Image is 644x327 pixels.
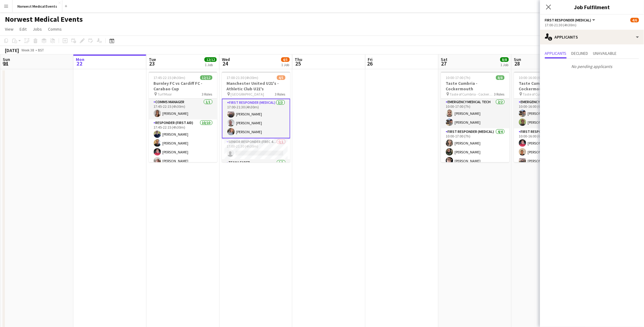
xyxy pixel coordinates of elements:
span: Mon [76,57,84,62]
span: 10:00-16:00 (6h) [519,75,544,80]
span: Edit [20,26,27,32]
span: View [5,26,13,32]
span: 17:45-22:15 (4h30m) [154,75,186,80]
span: 8/8 [500,57,509,62]
span: Sat [441,57,448,62]
span: 25 [294,60,303,67]
span: Thu [295,57,303,62]
span: [GEOGRAPHIC_DATA] [231,92,264,96]
span: 8/8 [496,75,505,80]
span: 21 [2,60,10,67]
app-card-role: Comms Manager1/117:45-22:15 (4h30m)[PERSON_NAME] [149,99,217,119]
span: 24 [221,60,230,67]
app-card-role: Team Leader1/1 [222,159,290,180]
span: Taste of Cumbria - Cockermouth [450,92,494,96]
span: 12/12 [204,57,217,62]
app-card-role: First Responder (Medical)4/410:00-16:00 (6h)[PERSON_NAME][PERSON_NAME][PERSON_NAME] [514,128,583,176]
app-card-role: First Responder (Medical)3/317:00-21:30 (4h30m)[PERSON_NAME][PERSON_NAME][PERSON_NAME] [222,99,290,138]
div: BST [38,48,44,52]
app-card-role: Senior Responder (FREC 4 or Above)0/117:00-21:30 (4h30m) [222,138,290,159]
app-card-role: Responder (First Aid)10/1017:45-22:15 (4h30m)[PERSON_NAME][PERSON_NAME][PERSON_NAME][PERSON_NAME] [149,119,217,220]
span: 17:00-21:30 (4h30m) [227,75,259,80]
div: [DATE] [5,47,19,53]
span: Taste of Cumbria - Cockermouth [523,92,567,96]
h3: Taste Cumbria - Cockermouth [514,81,583,92]
button: First Responder (Medical) [545,18,596,22]
span: 3 Roles [202,92,212,96]
span: Tue [149,57,156,62]
span: 10:00-17:00 (7h) [446,75,471,80]
a: View [2,25,16,33]
a: Comms [46,25,64,33]
app-card-role: Emergency Medical Tech2/210:00-17:00 (7h)[PERSON_NAME][PERSON_NAME] [441,99,510,128]
span: Declined [572,51,588,55]
span: 12/12 [200,75,212,80]
app-card-role: First Responder (Medical)4/410:00-17:00 (7h)[PERSON_NAME][PERSON_NAME][PERSON_NAME] [441,128,510,176]
span: Sun [514,57,521,62]
a: Jobs [30,25,44,33]
h3: Job Fulfilment [540,3,644,11]
span: 4/5 [281,57,290,62]
span: 23 [148,60,156,67]
h3: Burnley FC vs Cardiff FC - Carabao Cup [149,81,217,92]
span: Comms [48,26,62,32]
span: Wed [222,57,230,62]
div: 1 Job [501,62,509,67]
h1: Norwest Medical Events [5,15,83,24]
app-job-card: 17:00-21:30 (4h30m)4/5Manchester United U21's - Athletic Club U21's [GEOGRAPHIC_DATA]3 RolesFirst... [222,72,290,162]
app-job-card: 10:00-17:00 (7h)8/8Taste Cumbria - Cockermouth Taste of Cumbria - Cockermouth3 RolesEmergency Med... [441,72,510,162]
span: First Responder (Medical) [545,18,591,22]
div: Applicants [540,30,644,44]
span: Jobs [33,26,42,32]
app-job-card: 17:45-22:15 (4h30m)12/12Burnley FC vs Cardiff FC - Carabao Cup Turf Moor3 RolesComms Manager1/117... [149,72,217,162]
app-job-card: 10:00-16:00 (6h)8/8Taste Cumbria - Cockermouth Taste of Cumbria - Cockermouth3 RolesEmergency Med... [514,72,583,162]
span: 28 [513,60,521,67]
span: 26 [367,60,373,67]
span: 3 Roles [275,92,285,96]
button: Norwest Medical Events [13,0,62,12]
span: Turf Moor [158,92,172,96]
div: 1 Job [205,62,216,67]
app-card-role: Emergency Medical Tech2/210:00-16:00 (6h)[PERSON_NAME][PERSON_NAME] [514,99,583,128]
span: 4/6 [631,18,639,22]
p: No pending applicants [540,61,644,72]
a: Edit [17,25,29,33]
span: Sun [3,57,10,62]
span: Fri [368,57,373,62]
span: 22 [75,60,84,67]
span: Applicants [545,51,567,55]
span: Week 38 [20,48,35,52]
div: 1 Job [282,62,289,67]
div: 17:00-21:30 (4h30m) [545,23,639,27]
span: 27 [440,60,448,67]
span: 3 Roles [494,92,505,96]
span: Unavailable [593,51,617,55]
span: 4/5 [277,75,285,80]
h3: Taste Cumbria - Cockermouth [441,81,510,92]
h3: Manchester United U21's - Athletic Club U21's [222,81,290,92]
